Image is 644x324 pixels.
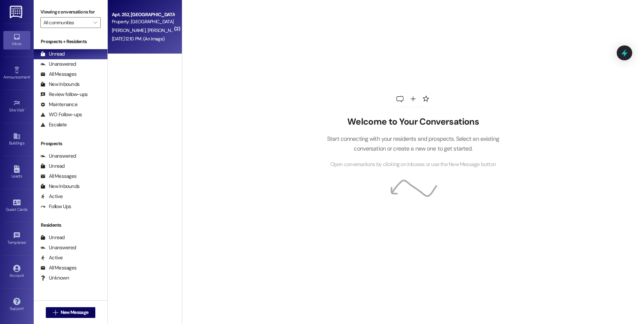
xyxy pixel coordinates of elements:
[3,230,30,248] a: Templates •
[317,134,509,153] p: Start connecting with your residents and prospects. Select an existing conversation or create a n...
[40,183,79,190] div: New Inbounds
[40,244,76,251] div: Unanswered
[40,101,77,108] div: Maintenance
[34,222,107,229] div: Residents
[3,197,30,215] a: Guest Cards
[40,193,63,200] div: Active
[93,20,97,25] i: 
[24,107,25,111] span: •
[34,140,107,147] div: Prospects
[112,36,164,42] div: [DATE] 12:10 PM: (An Image)
[40,254,63,261] div: Active
[40,111,82,118] div: WO Follow-ups
[40,234,65,241] div: Unread
[30,74,31,78] span: •
[40,61,76,68] div: Unanswered
[40,71,76,78] div: All Messages
[40,173,76,180] div: All Messages
[40,264,76,271] div: All Messages
[330,160,496,169] span: Open conversations by clicking on inboxes or use the New Message button
[112,18,174,25] div: Property: [GEOGRAPHIC_DATA]
[112,11,174,18] div: Apt. 252, [GEOGRAPHIC_DATA]
[10,6,24,18] img: ResiDesk Logo
[40,7,101,17] label: Viewing conversations for
[40,51,65,58] div: Unread
[53,310,58,315] i: 
[112,27,148,33] span: [PERSON_NAME]
[34,38,107,45] div: Prospects + Residents
[26,239,27,244] span: •
[40,163,65,170] div: Unread
[3,263,30,281] a: Account
[34,293,107,300] div: Past + Future Residents
[40,81,79,88] div: New Inbounds
[3,296,30,314] a: Support
[3,97,30,116] a: Site Visit •
[40,274,69,282] div: Unknown
[40,121,67,128] div: Escalate
[3,130,30,149] a: Buildings
[43,17,90,28] input: All communities
[40,203,71,210] div: Follow Ups
[317,117,509,127] h2: Welcome to Your Conversations
[3,31,30,49] a: Inbox
[61,309,88,316] span: New Message
[40,153,76,160] div: Unanswered
[147,27,181,33] span: [PERSON_NAME]
[3,163,30,182] a: Leads
[46,307,96,318] button: New Message
[40,91,88,98] div: Review follow-ups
